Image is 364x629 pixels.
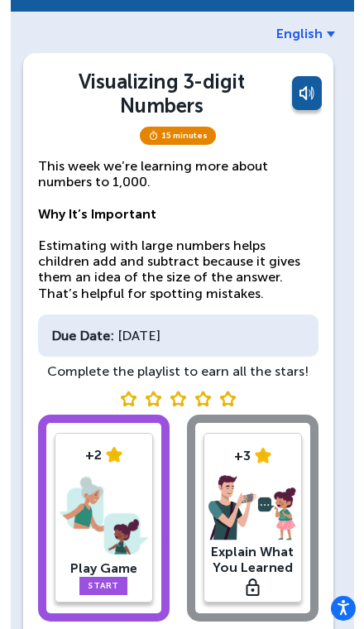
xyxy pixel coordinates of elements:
span: 15 minutes [140,127,216,145]
div: Trigger Stonly widget [38,387,318,404]
div: Play Game [60,560,148,576]
div: Due Date: [51,328,114,343]
a: Start [79,577,127,595]
div: +2 [60,447,148,463]
div: [DATE] [38,314,318,357]
img: star [106,447,122,463]
img: play-game.png [60,473,148,559]
img: timer.svg [148,131,159,141]
p: This week we’re learning more about numbers to 1,000. Estimating with large numbers helps childre... [38,158,318,301]
div: Trigger Stonly widget [246,577,260,594]
a: English [276,26,335,41]
span: English [276,26,323,41]
div: Complete the playlist to earn all the stars! [38,363,318,379]
strong: Why It’s Important [38,206,156,222]
div: Visualizing 3-digit Numbers [38,70,285,118]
